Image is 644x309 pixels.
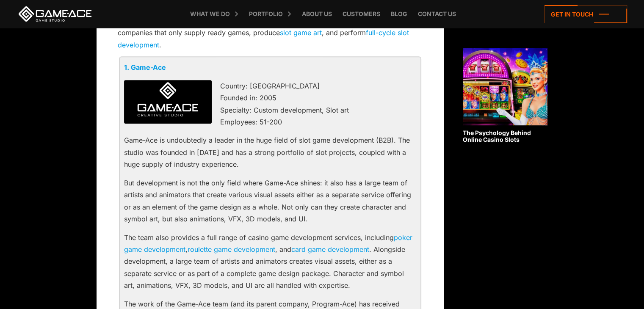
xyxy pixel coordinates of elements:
[124,80,416,128] p: Country: [GEOGRAPHIC_DATA] Founded in: 2005 Specialty: Custom development, Slot art Employees: 51...
[280,28,322,37] a: slot game art
[124,80,212,124] img: Game-Ace logo
[544,5,627,23] a: Get in touch
[291,245,369,254] a: card game development
[124,232,416,292] p: The team also provides a full range of casino game development services, including , , and . Alon...
[124,233,412,254] a: poker game development
[118,28,409,49] a: full-cycle slot development
[124,177,416,225] p: But development is not the only field where Game-Ace shines: it also has a large team of artists ...
[463,48,547,144] a: The Psychology Behind Online Casino Slots
[124,134,416,170] p: Game-Ace is undoubtedly a leader in the huge field of slot game development (B2B). The studio was...
[124,63,166,72] a: 1. Game-Ace
[463,48,547,125] img: Related
[188,245,275,254] a: roulette game development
